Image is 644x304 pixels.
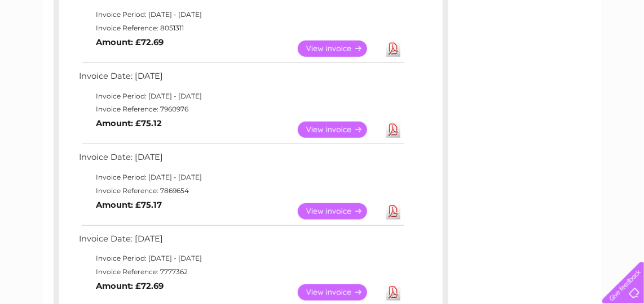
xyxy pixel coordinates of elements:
[546,48,562,56] a: Blog
[431,6,509,20] a: 0333 014 3131
[474,48,499,56] a: Energy
[298,203,381,220] a: View
[445,48,467,56] a: Water
[76,69,406,90] td: Invoice Date: [DATE]
[76,184,406,198] td: Invoice Reference: 7869654
[76,150,406,171] td: Invoice Date: [DATE]
[386,41,400,57] a: Download
[607,48,633,56] a: Log out
[96,118,162,128] b: Amount: £75.12
[386,284,400,301] a: Download
[76,90,406,103] td: Invoice Period: [DATE] - [DATE]
[23,29,80,64] img: logo.png
[56,6,589,55] div: Clear Business is a trading name of Verastar Limited (registered in [GEOGRAPHIC_DATA] No. 3667643...
[569,48,597,56] a: Contact
[76,231,406,252] td: Invoice Date: [DATE]
[76,21,406,35] td: Invoice Reference: 8051311
[298,122,381,138] a: View
[96,281,164,291] b: Amount: £72.69
[76,252,406,265] td: Invoice Period: [DATE] - [DATE]
[96,37,164,47] b: Amount: £72.69
[76,265,406,279] td: Invoice Reference: 7777362
[76,171,406,184] td: Invoice Period: [DATE] - [DATE]
[298,284,381,301] a: View
[96,200,162,210] b: Amount: £75.17
[76,8,406,21] td: Invoice Period: [DATE] - [DATE]
[386,122,400,138] a: Download
[298,41,381,57] a: View
[386,203,400,220] a: Download
[505,48,539,56] a: Telecoms
[76,102,406,116] td: Invoice Reference: 7960976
